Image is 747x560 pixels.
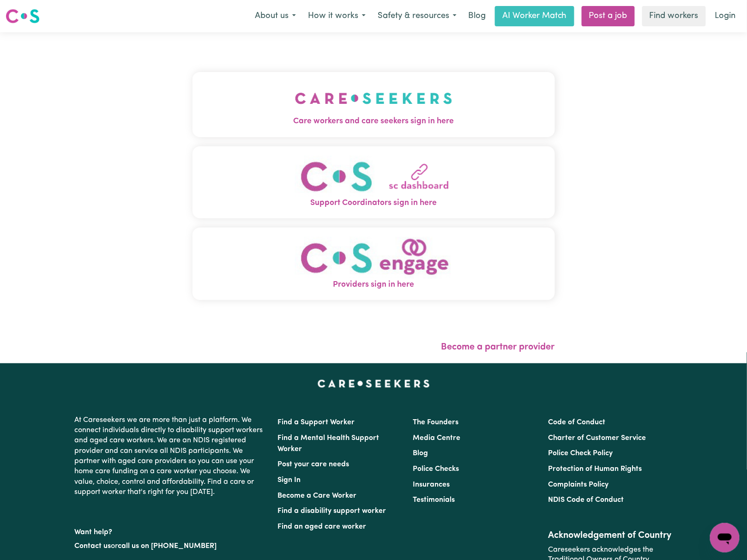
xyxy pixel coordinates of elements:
a: Sign In [277,476,301,484]
a: Find a disability support worker [277,507,386,515]
a: Police Checks [413,465,459,473]
p: Want help? [74,524,266,537]
a: NDIS Code of Conduct [548,496,624,504]
p: At Careseekers we are more than just a platform. We connect individuals directly to disability su... [74,411,266,501]
a: Find workers [642,6,706,26]
a: Testimonials [413,496,455,504]
a: Find a Support Worker [277,419,355,426]
button: Providers sign in here [193,228,555,300]
a: Blog [413,450,428,457]
span: Support Coordinators sign in here [193,197,555,209]
h2: Acknowledgement of Country [548,530,673,541]
button: Safety & resources [372,6,463,26]
a: Post a job [582,6,635,26]
a: call us on [PHONE_NUMBER] [118,542,217,550]
a: Find an aged care worker [277,523,366,530]
button: Care workers and care seekers sign in here [193,72,555,137]
a: The Founders [413,419,458,426]
button: Support Coordinators sign in here [193,146,555,219]
a: Police Check Policy [548,450,613,457]
a: Careseekers home page [318,380,430,387]
a: Careseekers logo [6,6,40,27]
a: Become a Care Worker [277,492,356,500]
a: Post your care needs [277,461,349,468]
a: Code of Conduct [548,419,606,426]
a: Login [710,6,741,26]
a: Media Centre [413,434,460,442]
span: Providers sign in here [193,279,555,291]
a: Complaints Policy [548,481,609,488]
a: Contact us [74,542,111,550]
button: How it works [302,6,372,26]
span: Care workers and care seekers sign in here [193,115,555,127]
p: or [74,537,266,555]
a: Blog [463,6,491,26]
a: Find a Mental Health Support Worker [277,434,379,453]
img: Careseekers logo [6,8,40,24]
a: Protection of Human Rights [548,465,642,473]
a: Insurances [413,481,450,488]
a: Charter of Customer Service [548,434,646,442]
a: Become a partner provider [441,343,555,352]
iframe: Button to launch messaging window [710,523,740,553]
button: About us [249,6,302,26]
a: AI Worker Match [495,6,574,26]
